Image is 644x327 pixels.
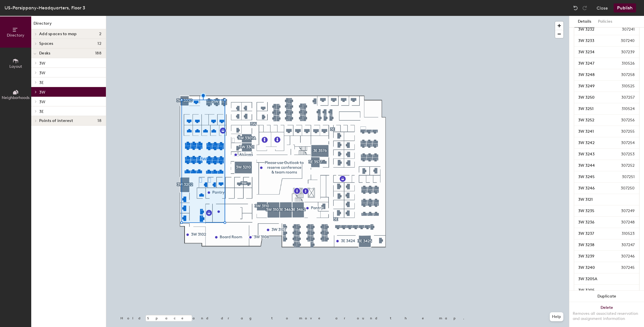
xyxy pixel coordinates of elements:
[582,5,587,11] img: Redo
[39,61,45,66] span: 3W
[99,32,101,36] span: 2
[575,173,608,181] input: Unnamed desk
[550,312,563,321] button: Help
[575,82,608,90] input: Unnamed desk
[5,4,85,11] div: US-Parsippany-Headquarters, Floor 3
[575,139,607,147] input: Unnamed desk
[608,106,638,112] span: 310524
[608,83,638,89] span: 310525
[573,5,578,11] img: Undo
[607,253,638,260] span: 307246
[575,60,608,67] input: Unnamed desk
[607,163,638,169] span: 307252
[575,128,607,136] input: Unnamed desk
[608,242,638,248] span: 307247
[97,119,101,123] span: 18
[607,117,638,123] span: 307256
[607,72,638,78] span: 307258
[31,20,106,29] h1: Directory
[575,196,638,204] input: Unnamed desk
[575,162,607,170] input: Unnamed desk
[575,37,607,45] input: Unnamed desk
[574,16,595,28] button: Details
[607,128,638,135] span: 307255
[595,16,616,28] button: Policies
[575,275,638,283] input: Unnamed desk
[608,174,638,180] span: 307251
[575,230,608,238] input: Unnamed desk
[597,3,608,12] button: Close
[607,140,638,146] span: 307254
[575,48,607,56] input: Unnamed desk
[575,252,607,260] input: Unnamed desk
[575,184,607,192] input: Unnamed desk
[39,80,44,85] span: 3E
[39,109,44,114] span: 3E
[575,116,607,124] input: Unnamed desk
[2,95,30,100] span: Neighborhoods
[39,41,53,46] span: Spaces
[607,38,638,44] span: 307240
[569,302,644,327] button: DeleteRemoves all associated reservation and assignment information
[569,291,644,302] button: Duplicate
[575,241,608,249] input: Unnamed desk
[607,208,638,214] span: 307249
[575,207,607,215] input: Unnamed desk
[39,51,50,56] span: Desks
[9,64,22,69] span: Layout
[608,26,638,33] span: 307241
[575,94,608,102] input: Unnamed desk
[95,51,101,56] span: 188
[575,105,608,113] input: Unnamed desk
[607,49,638,55] span: 307239
[575,264,607,272] input: Unnamed desk
[575,218,607,226] input: Unnamed desk
[608,94,638,101] span: 307257
[575,150,607,158] input: Unnamed desk
[39,71,45,75] span: 3W
[39,90,45,95] span: 3W
[608,60,638,67] span: 310526
[607,265,638,271] span: 307245
[39,32,77,36] span: Add spaces to map
[575,71,607,79] input: Unnamed desk
[39,100,45,104] span: 3W
[39,119,73,123] span: Points of interest
[614,3,636,12] button: Publish
[607,151,638,157] span: 307253
[97,41,101,46] span: 12
[575,286,638,294] input: Unnamed desk
[608,231,638,237] span: 310523
[573,311,641,321] div: Removes all associated reservation and assignment information
[607,219,638,225] span: 307248
[7,33,24,38] span: Directory
[607,185,638,191] span: 307250
[575,26,608,33] input: Unnamed desk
